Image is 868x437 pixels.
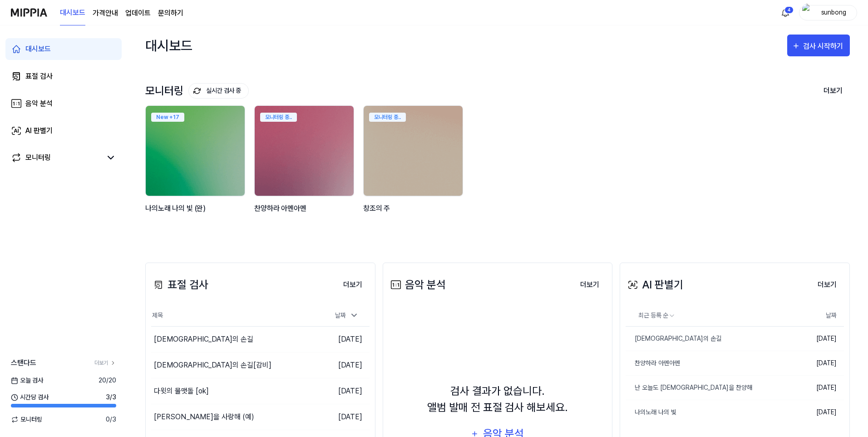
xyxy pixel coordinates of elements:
[315,404,370,430] td: [DATE]
[626,327,791,351] a: [DEMOGRAPHIC_DATA]의 손길
[573,276,607,294] button: 더보기
[791,327,844,351] td: [DATE]
[145,105,247,235] a: New +17backgroundIamge나의노래 나의 빛 (완)
[791,305,844,327] th: 날짜
[255,106,354,196] img: backgroundIamge
[427,383,568,416] div: 검사 결과가 없습니다. 앨범 발매 전 표절 검사 해보세요.
[315,353,370,378] td: [DATE]
[25,125,53,136] div: AI 판별기
[799,5,857,20] button: profilesunbong
[254,105,356,235] a: 모니터링 중..backgroundIamge찬양하라 아멘아멘
[145,203,247,226] div: 나의노래 나의 빛 (완)
[810,276,844,294] button: 더보기
[154,386,209,397] div: 다윗의 물맷돌 [ok]
[25,71,53,82] div: 표절 검사
[784,6,794,14] div: 4
[791,376,844,400] td: [DATE]
[315,378,370,404] td: [DATE]
[5,38,122,60] a: 대시보드
[60,0,85,25] a: 대시보드
[626,334,721,343] div: [DEMOGRAPHIC_DATA]의 손길
[573,275,607,294] a: 더보기
[626,376,791,400] a: 난 오늘도 [DEMOGRAPHIC_DATA]을 찬양해
[315,327,370,353] td: [DATE]
[803,40,845,52] div: 검사 시작하기
[93,8,118,19] button: 가격안내
[364,106,463,196] img: backgroundIamge
[188,83,249,99] button: 실시간 검사 중
[154,334,253,345] div: [DEMOGRAPHIC_DATA]의 손길
[154,360,271,371] div: [DEMOGRAPHIC_DATA]의 손길[감비]
[25,44,51,55] div: 대시보드
[25,152,51,163] div: 모니터링
[154,412,254,422] div: [PERSON_NAME]을 사랑해 (예)
[106,415,116,424] span: 0 / 3
[145,83,249,99] div: 모니터링
[99,376,116,385] span: 20 / 20
[5,120,122,142] a: AI 판별기
[802,4,813,22] img: profile
[791,400,844,425] td: [DATE]
[5,93,122,114] a: 음악 분석
[146,106,245,196] img: backgroundIamge
[5,65,122,87] a: 표절 검사
[626,358,680,368] div: 찬양하라 아멘아멘
[363,203,465,226] div: 창조의 주
[11,152,102,163] a: 모니터링
[780,7,791,18] img: 알림
[331,308,362,323] div: 날짜
[158,8,183,19] a: 문의하기
[151,113,184,122] div: New + 17
[369,113,406,122] div: 모니터링 중..
[816,81,850,100] button: 더보기
[336,276,370,294] button: 더보기
[791,351,844,376] td: [DATE]
[778,5,793,20] button: 알림4
[626,407,676,417] div: 나의노래 나의 빛
[363,105,465,235] a: 모니터링 중..backgroundIamge창조의 주
[11,358,36,368] span: 스탠다드
[25,98,53,109] div: 음악 분석
[254,203,356,226] div: 찬양하라 아멘아멘
[336,275,370,294] a: 더보기
[787,35,850,56] button: 검사 시작하기
[125,8,151,19] a: 업데이트
[389,277,446,293] div: 음악 분석
[11,376,43,385] span: 오늘 검사
[11,392,49,402] span: 시간당 검사
[626,400,791,424] a: 나의노래 나의 빛
[260,113,297,122] div: 모니터링 중..
[810,275,844,294] a: 더보기
[626,351,791,375] a: 찬양하라 아멘아멘
[193,87,201,94] img: monitoring Icon
[816,7,851,17] div: sunbong
[626,383,752,392] div: 난 오늘도 [DEMOGRAPHIC_DATA]을 찬양해
[151,277,208,293] div: 표절 검사
[626,277,683,293] div: AI 판별기
[11,415,42,424] span: 모니터링
[145,35,192,56] div: 대시보드
[106,392,116,402] span: 3 / 3
[151,305,315,327] th: 제목
[94,359,116,367] a: 더보기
